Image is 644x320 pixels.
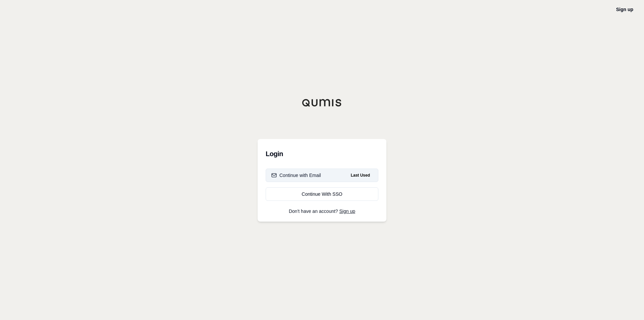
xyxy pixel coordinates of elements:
[266,187,378,201] a: Continue With SSO
[302,99,342,107] img: Qumis
[266,147,378,161] h3: Login
[266,169,378,182] button: Continue with EmailLast Used
[348,171,373,179] span: Last Used
[271,191,373,197] div: Continue With SSO
[271,172,321,179] div: Continue with Email
[266,209,378,214] p: Don't have an account?
[339,209,355,214] a: Sign up
[616,7,633,12] a: Sign up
